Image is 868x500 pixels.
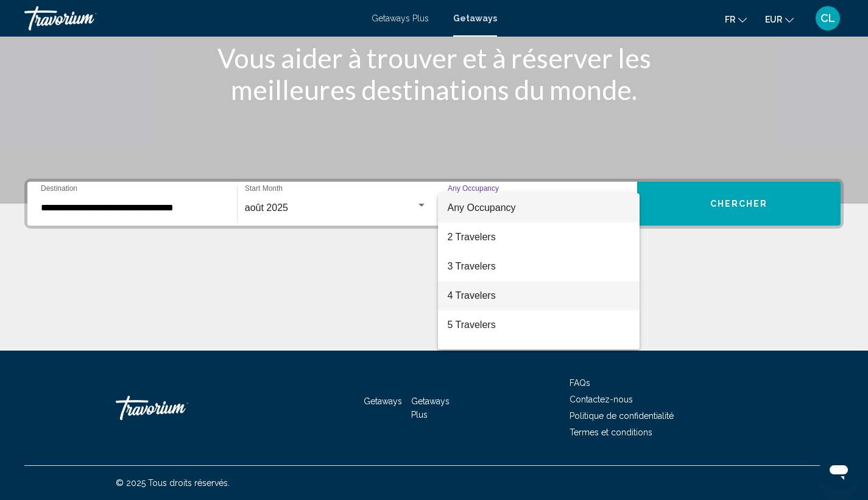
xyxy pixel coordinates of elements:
[448,202,516,213] span: Any Occupancy
[448,340,630,369] span: 6 Travelers
[819,451,858,490] iframe: Bouton de lancement de la fenêtre de messagerie
[448,223,630,252] span: 2 Travelers
[448,281,630,310] span: 4 Travelers
[448,310,630,340] span: 5 Travelers
[448,252,630,281] span: 3 Travelers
